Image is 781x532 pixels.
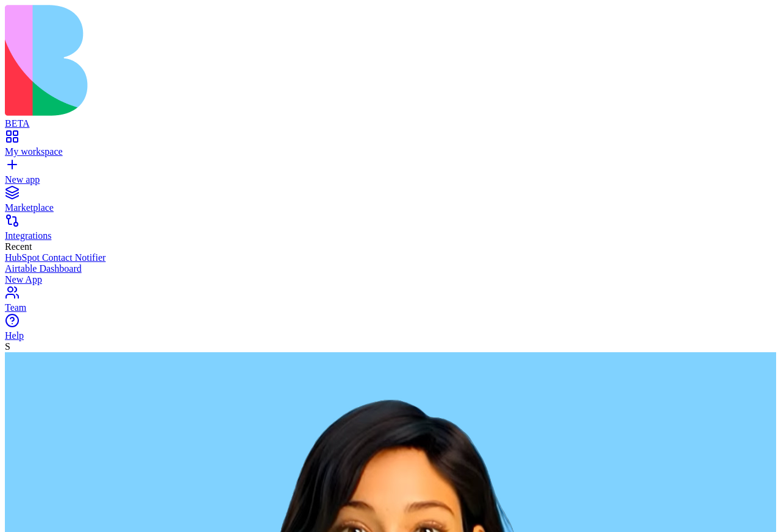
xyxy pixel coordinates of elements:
a: HubSpot Contact Notifier [5,252,776,263]
a: New App [5,274,776,285]
a: BETA [5,107,776,129]
a: Team [5,291,776,313]
a: Integrations [5,219,776,241]
div: Integrations [5,230,776,241]
a: Help [5,319,776,341]
div: BETA [5,118,776,129]
div: Marketplace [5,202,776,213]
span: Recent [5,241,32,252]
div: New app [5,174,776,185]
a: Airtable Dashboard [5,263,776,274]
div: Help [5,330,776,341]
div: My workspace [5,146,776,157]
a: Marketplace [5,191,776,213]
a: New app [5,163,776,185]
a: My workspace [5,135,776,157]
img: logo [5,5,495,116]
span: S [5,341,10,352]
div: Team [5,302,776,313]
